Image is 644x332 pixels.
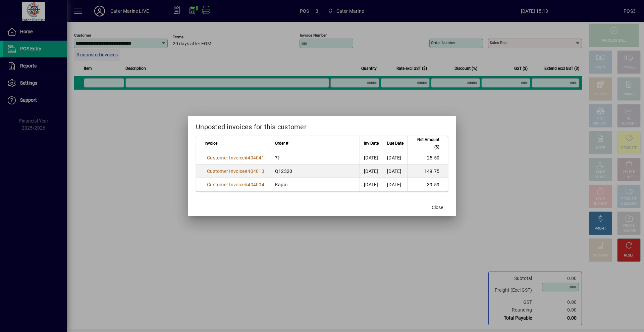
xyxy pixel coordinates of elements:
button: Close [427,201,448,214]
span: 404013 [248,169,264,174]
span: ?? [275,155,280,160]
span: Customer Invoice [207,155,245,160]
td: 149.75 [408,164,448,178]
span: Net Amount ($) [412,136,439,151]
td: [DATE] [383,151,408,164]
span: # [245,182,248,187]
h2: Unposted invoices for this customer [188,116,456,135]
span: Due Date [387,140,404,147]
span: Order # [275,140,288,147]
td: [DATE] [383,164,408,178]
td: [DATE] [360,178,383,191]
span: # [245,155,248,160]
span: Close [432,204,443,211]
td: [DATE] [360,164,383,178]
span: Kapai [275,182,287,187]
span: 404041 [248,155,264,160]
span: Customer Invoice [207,182,245,187]
a: Customer Invoice#404041 [205,154,267,161]
td: [DATE] [360,151,383,164]
span: Inv Date [364,140,379,147]
span: # [245,169,248,174]
span: Q12320 [275,169,292,174]
span: Invoice [205,140,217,147]
td: 39.59 [408,178,448,191]
a: Customer Invoice#404004 [205,181,267,188]
td: 25.50 [408,151,448,164]
a: Customer Invoice#404013 [205,168,267,175]
span: Customer Invoice [207,169,245,174]
span: 404004 [248,182,264,187]
td: [DATE] [383,178,408,191]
